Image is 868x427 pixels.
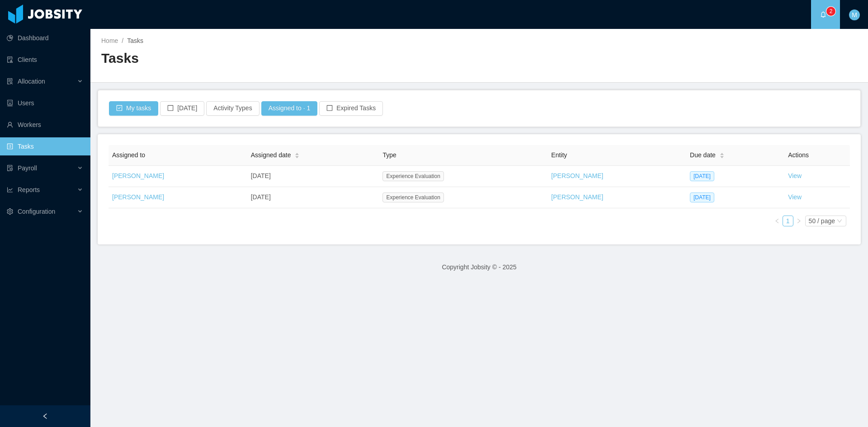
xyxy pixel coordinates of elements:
[837,218,842,225] i: icon: down
[809,216,835,226] div: 50 / page
[18,208,55,215] span: Configuration
[295,155,300,158] i: icon: caret-down
[820,11,826,18] i: icon: bell
[7,187,13,193] i: icon: line-chart
[7,208,13,215] i: icon: setting
[18,164,37,172] span: Payroll
[122,37,123,44] span: /
[18,78,45,85] span: Allocation
[788,151,809,159] span: Actions
[294,151,300,158] div: Sort
[7,51,83,69] a: icon: auditClients
[109,101,158,116] button: icon: check-squareMy tasks
[101,37,118,44] a: Home
[160,101,204,116] button: icon: border[DATE]
[247,187,379,208] td: [DATE]
[112,193,164,201] a: [PERSON_NAME]
[826,7,835,16] sup: 2
[719,151,724,154] i: icon: caret-up
[690,171,714,181] span: [DATE]
[206,101,259,116] button: Activity Types
[112,172,164,179] a: [PERSON_NAME]
[382,171,443,181] span: Experience Evaluation
[551,151,567,159] span: Entity
[719,151,725,158] div: Sort
[90,252,868,283] footer: Copyright Jobsity © - 2025
[295,151,300,154] i: icon: caret-up
[551,193,603,201] a: [PERSON_NAME]
[319,101,383,116] button: icon: borderExpired Tasks
[261,101,318,116] button: Assigned to · 1
[7,29,83,47] a: icon: pie-chartDashboard
[127,37,143,44] span: Tasks
[112,151,145,159] span: Assigned to
[788,193,802,201] a: View
[774,218,780,224] i: icon: left
[690,150,716,160] span: Due date
[690,192,714,202] span: [DATE]
[7,116,83,134] a: icon: userWorkers
[18,186,40,193] span: Reports
[783,216,793,226] a: 1
[251,150,291,160] span: Assigned date
[382,151,396,159] span: Type
[7,165,13,171] i: icon: file-protect
[101,49,479,68] h2: Tasks
[772,216,783,226] li: Previous Page
[7,94,83,112] a: icon: robotUsers
[7,137,83,155] a: icon: profileTasks
[7,78,13,84] i: icon: solution
[830,7,833,16] p: 2
[788,172,802,179] a: View
[382,192,443,202] span: Experience Evaluation
[852,9,857,20] span: M
[793,216,804,226] li: Next Page
[796,218,802,224] i: icon: right
[551,172,603,179] a: [PERSON_NAME]
[719,155,724,158] i: icon: caret-down
[247,166,379,187] td: [DATE]
[783,216,793,226] li: 1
